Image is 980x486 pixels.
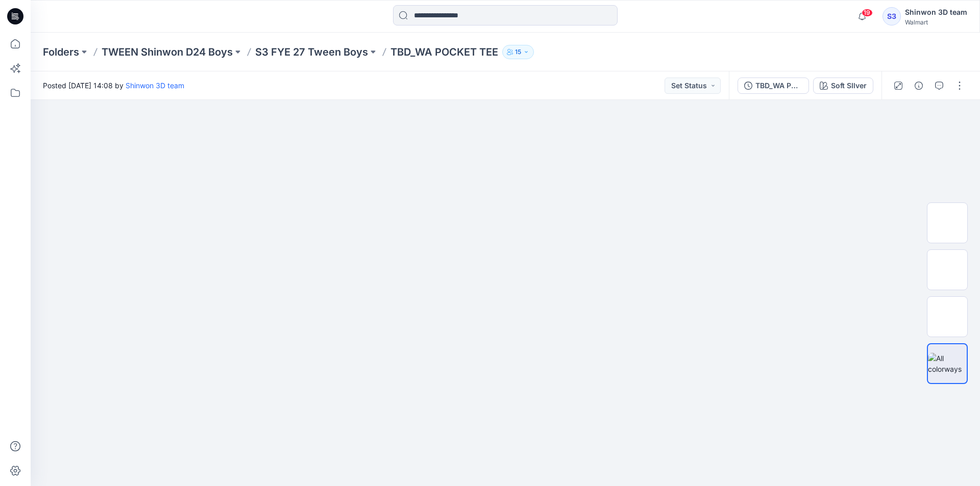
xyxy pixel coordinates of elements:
[927,259,967,280] img: Front Ghost
[390,45,498,59] p: TBD_WA POCKET TEE
[102,45,233,59] a: TWEEN Shinwon D24 Boys
[905,18,967,26] div: Walmart
[831,80,867,91] div: Soft SIlver
[755,80,802,91] div: TBD_WA POCKET TEE
[927,306,967,327] img: Back Ghost
[43,45,79,59] a: Folders
[883,7,901,25] div: S3
[502,45,534,59] button: 15
[738,78,809,94] button: TBD_WA POCKET TEE
[813,78,873,94] button: Soft SIlver
[126,81,184,90] a: Shinwon 3D team
[255,45,368,59] a: S3 FYE 27 Tween Boys
[905,6,967,18] div: Shinwon 3D team
[515,46,521,58] p: 15
[862,9,873,17] span: 19
[927,207,967,239] img: Color Run Front Ghost
[911,78,927,94] button: Details
[43,80,184,91] span: Posted [DATE] 14:08 by
[928,353,967,374] img: All colorways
